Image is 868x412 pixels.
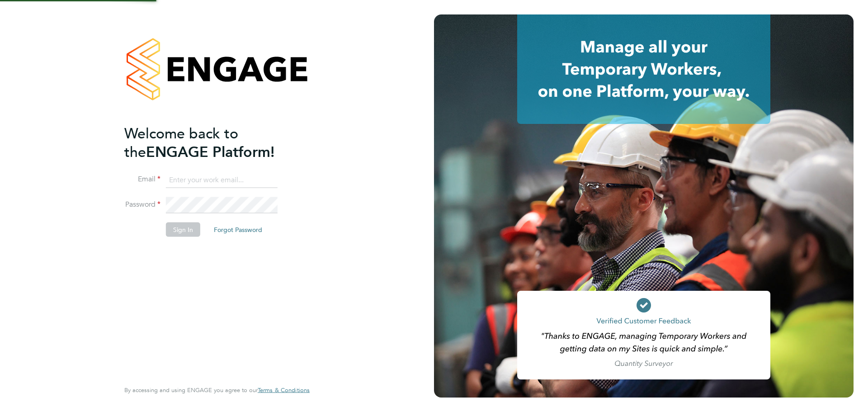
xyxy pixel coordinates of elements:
h2: ENGAGE Platform! [124,124,301,161]
input: Enter your work email... [166,172,278,188]
label: Password [124,200,160,209]
button: Sign In [166,223,200,237]
label: Email [124,175,160,184]
span: Welcome back to the [124,124,238,161]
span: By accessing and using ENGAGE you agree to our [124,386,310,394]
button: Forgot Password [207,223,269,237]
a: Terms & Conditions [258,387,310,394]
